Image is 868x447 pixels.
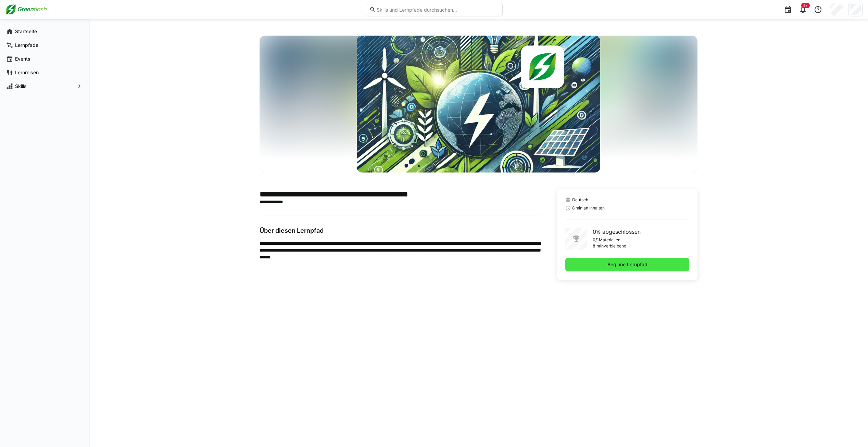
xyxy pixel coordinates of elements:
h3: Über diesen Lernpfad [260,227,541,234]
button: Beginne Lernpfad [565,258,690,271]
input: Skills und Lernpfade durchsuchen… [376,7,499,13]
p: Materialien [599,237,620,243]
p: 8 min [593,243,604,249]
span: Beginne Lernpfad [606,261,649,268]
span: 9+ [803,3,808,8]
p: 0/1 [593,237,599,243]
span: 8 min an Inhalten [572,205,605,211]
p: 0% abgeschlossen [593,228,641,236]
p: verbleibend [604,243,626,249]
span: Deutsch [572,197,588,203]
